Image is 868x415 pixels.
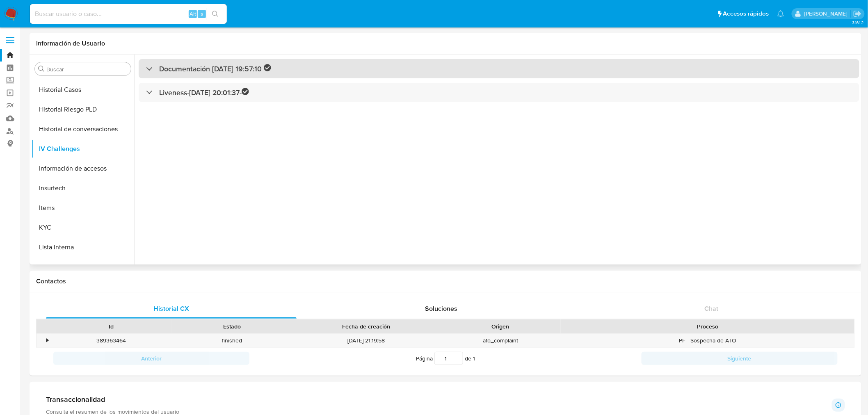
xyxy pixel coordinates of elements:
h1: Contactos [36,277,855,285]
div: [DATE] 21:19:58 [292,334,440,347]
button: KYC [32,218,134,237]
input: Buscar usuario o caso... [30,9,227,19]
span: Accesos rápidos [723,9,769,18]
span: 1 [473,354,475,363]
div: finished [171,334,292,347]
div: ato_complaint [440,334,561,347]
div: 389363464 [51,334,171,347]
button: Items [32,198,134,218]
h3: Documentación - [DATE] 19:57:10 - [159,64,271,73]
div: Fecha de creación [298,322,434,331]
button: Información de accesos [32,159,134,178]
h1: Información de Usuario [36,39,105,48]
button: Siguiente [642,352,838,365]
span: Soluciones [425,304,458,313]
button: Historial Riesgo PLD [32,100,134,119]
button: search-icon [207,8,224,20]
a: Notificaciones [777,10,784,17]
button: Historial Casos [32,80,134,100]
span: Chat [705,304,719,313]
button: Anterior [53,352,249,365]
button: Listas Externas [32,257,134,277]
div: Proceso [566,322,849,331]
button: Insurtech [32,178,134,198]
span: Página de [416,352,475,365]
div: Id [57,322,166,331]
div: Estado [177,322,286,331]
div: • [46,337,48,344]
button: Lista Interna [32,237,134,257]
button: Historial de conversaciones [32,119,134,139]
div: PF - Sospecha de ATO [561,334,854,347]
h3: Liveness - [DATE] 20:01:37 - [159,88,249,97]
div: Origen [446,322,555,331]
input: Buscar [46,66,128,73]
button: IV Challenges [32,139,134,159]
span: Historial CX [153,304,189,313]
span: Alt [190,10,196,18]
div: Liveness-[DATE] 20:01:37- [139,83,859,102]
a: Salir [853,9,862,18]
p: leonardo.alvarezortiz@mercadolibre.com.co [804,10,850,18]
span: s [201,10,203,18]
button: Buscar [38,66,45,72]
div: Documentación-[DATE] 19:57:10- [139,59,859,78]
